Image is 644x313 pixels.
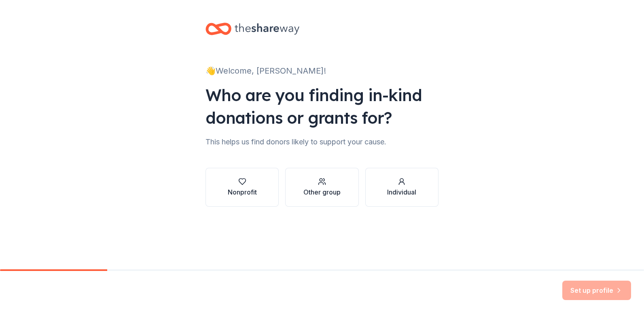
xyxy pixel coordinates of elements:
[205,84,439,129] div: Who are you finding in-kind donations or grants for?
[285,168,358,207] button: Other group
[303,187,341,197] div: Other group
[228,187,257,197] div: Nonprofit
[205,135,439,148] div: This helps us find donors likely to support your cause.
[387,187,416,197] div: Individual
[205,168,279,207] button: Nonprofit
[365,168,439,207] button: Individual
[205,64,439,77] div: 👋 Welcome, [PERSON_NAME]!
